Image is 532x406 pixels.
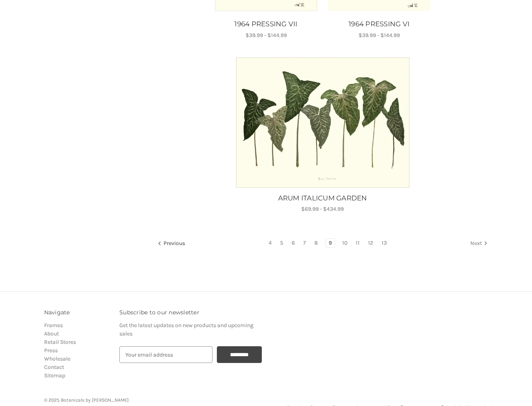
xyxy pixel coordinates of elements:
img: Unframed [229,57,416,188]
a: Retail Stores [44,339,76,345]
a: ARUM ITALICUM GARDEN, Price range from $69.99 to $434.99 [225,193,420,204]
a: Page 12 of 10 [365,239,376,247]
a: Sitemap [44,372,65,379]
a: ARUM ITALICUM GARDEN, Price range from $69.99 to $434.99 [226,57,419,188]
a: Next [468,239,488,249]
a: Page 4 of 10 [266,239,275,247]
a: Page 9 of 10 [326,239,335,247]
span: $69.99 - $434.99 [301,206,344,212]
nav: pagination [157,238,488,249]
a: Page 8 of 10 [312,239,321,247]
h3: Navigate [44,308,111,317]
a: Page 5 of 10 [277,239,286,247]
a: Page 11 of 10 [353,239,362,247]
a: Contact [44,364,64,371]
a: Frames [44,322,63,329]
a: Page 7 of 10 [300,239,309,247]
input: Your email address [119,346,212,363]
a: Page 13 of 10 [379,239,390,247]
a: Previous [158,239,188,249]
a: 1964 PRESSING VII, Price range from $39.99 to $144.99 [214,19,318,29]
a: About [44,330,59,337]
p: © 2025 Botanicals by [PERSON_NAME] [44,396,488,404]
a: 1964 PRESSING VI, Price range from $39.99 to $144.99 [327,19,431,29]
p: Get the latest updates on new products and upcoming sales [119,321,262,338]
a: Page 6 of 10 [289,239,298,247]
h3: Subscribe to our newsletter [119,308,262,317]
span: $39.99 - $144.99 [359,32,400,39]
a: Page 10 of 10 [339,239,350,247]
a: Press [44,347,58,354]
a: Wholesale [44,355,70,362]
span: $39.99 - $144.99 [246,32,287,39]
